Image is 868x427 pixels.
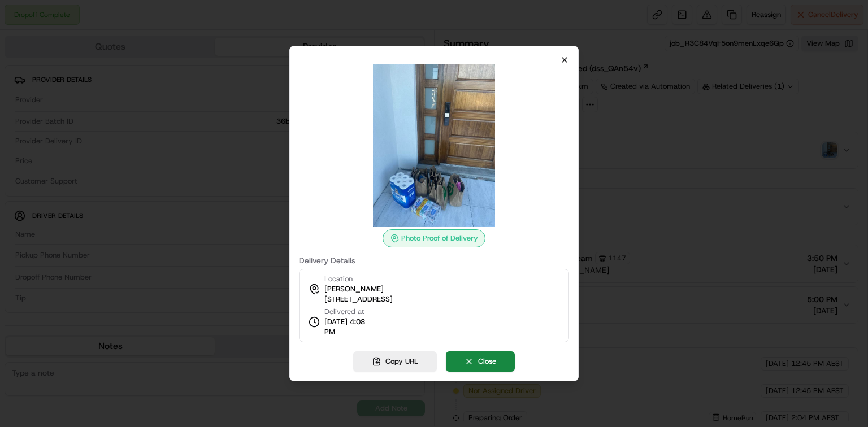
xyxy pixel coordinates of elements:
label: Delivery Details [299,256,569,264]
button: Copy URL [353,351,437,372]
button: Close [446,351,515,372]
span: [DATE] 4:08 PM [324,317,376,337]
div: Photo Proof of Delivery [383,229,485,247]
span: Delivered at [324,307,376,317]
span: Location [324,274,353,284]
span: [STREET_ADDRESS] [324,294,393,304]
span: [PERSON_NAME] [324,284,384,294]
img: photo_proof_of_delivery image [353,64,515,227]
